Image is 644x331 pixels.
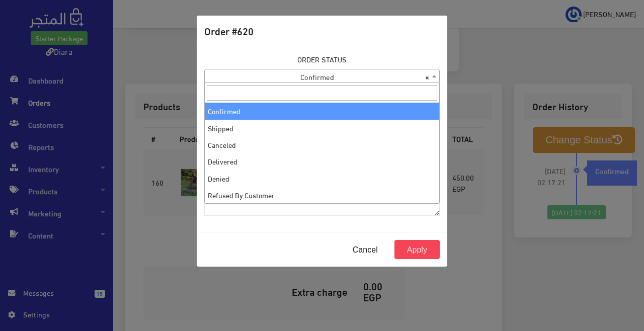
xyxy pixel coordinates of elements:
[205,136,439,153] li: Canceled
[594,262,632,300] iframe: Drift Widget Chat Controller
[205,103,439,119] li: Confirmed
[205,187,439,203] li: Refused By Customer
[204,69,440,83] span: Confirmed
[205,170,439,187] li: Denied
[394,240,440,259] button: Apply
[425,69,429,84] span: ×
[205,153,439,170] li: Delivered
[204,23,254,38] h5: Order #620
[205,69,439,84] span: Confirmed
[340,240,390,259] button: Cancel
[205,120,439,136] li: Shipped
[297,54,347,65] label: ORDER STATUS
